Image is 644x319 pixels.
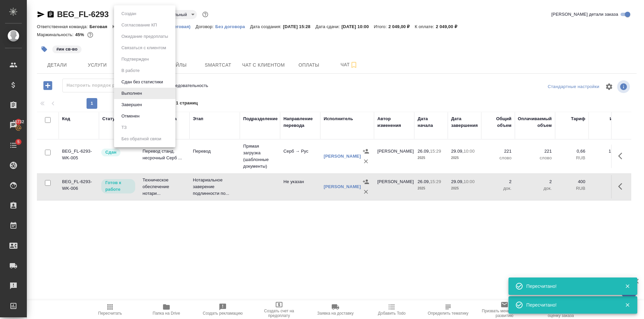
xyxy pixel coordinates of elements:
button: Выполнен [119,90,144,97]
button: Создан [119,10,138,17]
button: Сдан без статистики [119,78,165,86]
div: Пересчитано! [526,283,615,290]
button: Закрыть [621,283,634,289]
button: В работе [119,67,142,74]
button: Связаться с клиентом [119,44,168,52]
button: Ожидание предоплаты [119,33,170,40]
button: Согласование КП [119,21,159,29]
button: ТЗ [119,124,129,131]
button: Закрыть [621,302,634,308]
button: Без обратной связи [119,135,163,143]
button: Завершен [119,101,144,108]
button: Подтвержден [119,56,151,63]
button: Отменен [119,112,142,120]
div: Пересчитано! [526,302,615,308]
